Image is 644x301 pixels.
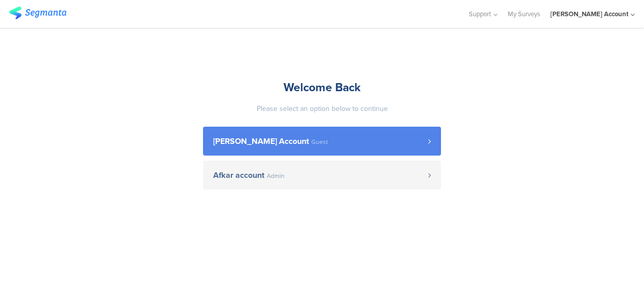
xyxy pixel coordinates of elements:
a: Afkar account Admin [203,161,441,190]
div: [PERSON_NAME] Account [550,9,628,19]
span: [PERSON_NAME] Account [213,137,309,145]
span: Support [469,9,491,19]
a: [PERSON_NAME] Account Guest [203,127,441,156]
img: segmanta logo [9,7,66,19]
div: Welcome Back [203,79,441,96]
span: Afkar account [213,171,264,179]
span: Guest [311,139,328,145]
div: Please select an option below to continue [203,103,441,114]
span: Admin [267,173,285,179]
